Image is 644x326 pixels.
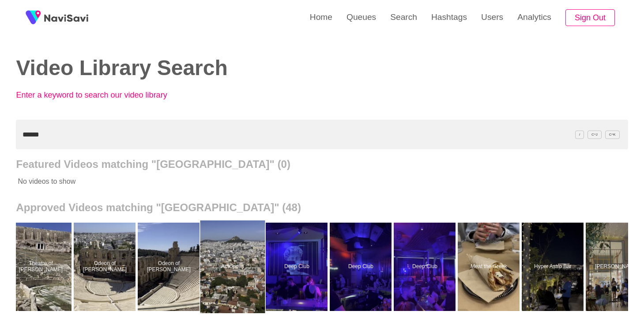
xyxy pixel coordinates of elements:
[138,223,202,311] a: Odeon of [PERSON_NAME]Odeon of Herodes Atticus
[22,7,44,29] img: fireSpot
[16,201,628,214] h2: Approved Videos matching "[GEOGRAPHIC_DATA]" (48)
[16,158,628,171] h2: Featured Videos matching "[GEOGRAPHIC_DATA]" (0)
[202,223,266,311] a: AcropolisAcropolis
[16,91,210,100] p: Enter a keyword to search our video library
[565,9,615,27] button: Sign Out
[330,223,394,311] a: Deep ClubDeep Club
[458,223,522,311] a: Meat the GreekMeat the Greek
[44,13,88,22] img: fireSpot
[16,171,566,193] p: No videos to show
[10,223,74,311] a: Theatre of [PERSON_NAME]Theatre of Dionysus Eleuthereus
[605,130,620,139] span: C^K
[266,223,330,311] a: Deep ClubDeep Club
[575,130,584,139] span: /
[16,57,309,80] h2: Video Library Search
[74,223,138,311] a: Odeon of [PERSON_NAME]Odeon of Herodes Atticus
[522,223,586,311] a: Hyper Astro BarHyper Astro Bar
[588,130,602,139] span: C^J
[394,223,458,311] a: Deep ClubDeep Club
